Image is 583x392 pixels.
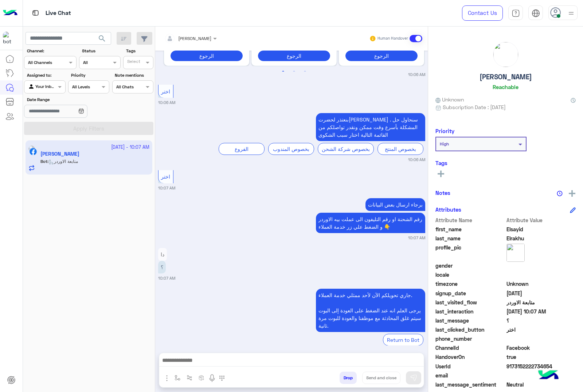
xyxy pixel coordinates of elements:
[435,381,505,388] span: last_message_sentiment
[506,363,576,370] span: 9173152222734654
[279,68,287,75] button: 1 of 2
[27,48,76,54] label: Channel:
[31,8,40,17] img: tab
[443,103,506,111] span: Subscription Date : [DATE]
[219,375,225,381] img: make a call
[506,308,576,315] span: 2025-10-04T07:07:51.607Z
[506,216,576,224] span: Attribute Value
[3,32,16,45] img: 713415422032625
[187,375,192,381] img: Trigger scenario
[567,9,576,18] img: profile
[435,317,505,324] span: last_message
[219,143,265,155] div: الفروع
[506,235,576,242] span: Elrakhu
[462,5,503,21] a: Contact Us
[512,9,520,17] img: tab
[377,143,423,155] div: بخصوص المنتج
[46,8,71,18] p: Live Chat
[435,271,505,279] span: locale
[318,143,374,155] div: بخصوص شركة الشحن
[480,73,532,81] h5: [PERSON_NAME]
[435,244,505,260] span: profile_pic
[172,372,184,384] button: select flow
[569,190,575,197] img: add
[316,213,425,233] p: 4/10/2025, 10:07 AM
[316,289,425,332] p: 4/10/2025, 10:07 AM
[383,334,423,346] div: Return to Bot
[301,68,309,75] button: 3 of 2
[435,235,505,242] span: last_name
[377,36,408,41] small: Human Handover
[506,299,576,306] span: متابعة الاوردر
[126,58,140,67] div: Select
[435,299,505,306] span: last_visited_flow
[27,72,64,79] label: Assigned to:
[506,225,576,233] span: Elsayid
[158,185,175,191] small: 10:07 AM
[71,72,109,79] label: Priority
[506,326,576,333] span: اختر
[158,100,175,105] small: 10:06 AM
[408,157,425,163] small: 10:06 AM
[506,381,576,388] span: 0
[345,51,418,61] button: الرجوع
[435,326,505,333] span: last_clicked_button
[435,280,505,288] span: timezone
[199,375,204,381] img: create order
[316,113,425,141] p: 4/10/2025, 10:06 AM
[258,51,330,61] button: الرجوع
[163,374,171,383] img: send attachment
[27,96,109,103] label: Date Range
[178,36,211,41] span: [PERSON_NAME]
[435,289,505,297] span: signup_date
[126,48,153,54] label: Tags
[161,173,170,180] span: اختر
[158,248,167,261] p: 4/10/2025, 10:07 AM
[184,372,196,384] button: Trigger scenario
[3,5,17,21] img: Logo
[506,271,576,279] span: null
[408,235,425,241] small: 10:07 AM
[93,32,111,48] button: search
[171,51,243,61] button: الرجوع
[365,198,425,211] p: 4/10/2025, 10:07 AM
[340,372,357,384] button: Drop
[506,335,576,343] span: null
[82,48,120,54] label: Status
[196,372,208,384] button: create order
[508,5,523,21] a: tab
[506,344,576,352] span: 0
[435,262,505,269] span: gender
[435,160,576,166] h6: Tags
[435,308,505,315] span: last_interaction
[435,372,505,379] span: email
[435,128,454,134] h6: Priority
[506,244,525,262] img: picture
[435,344,505,352] span: ChannelId
[161,88,170,95] span: اختر
[435,206,461,213] h6: Attributes
[435,216,505,224] span: Attribute Name
[290,68,298,75] button: 2 of 2
[115,72,152,79] label: Note mentions
[557,191,563,196] img: notes
[435,225,505,233] span: first_name
[536,363,561,388] img: hulul-logo.png
[435,189,450,196] h6: Notes
[506,353,576,361] span: true
[158,275,175,281] small: 10:07 AM
[493,84,519,90] h6: Reachable
[408,72,425,77] small: 10:06 AM
[435,353,505,361] span: HandoverOn
[506,289,576,297] span: 2025-03-03T18:08:23.021Z
[208,374,216,383] img: send voice note
[175,375,180,381] img: select flow
[506,317,576,324] span: ؟
[506,372,576,379] span: null
[435,96,464,103] span: Unknown
[24,122,153,135] button: Apply Filters
[493,42,518,67] img: picture
[435,335,505,343] span: phone_number
[268,143,314,155] div: بخصوص المندوب
[98,34,106,43] span: search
